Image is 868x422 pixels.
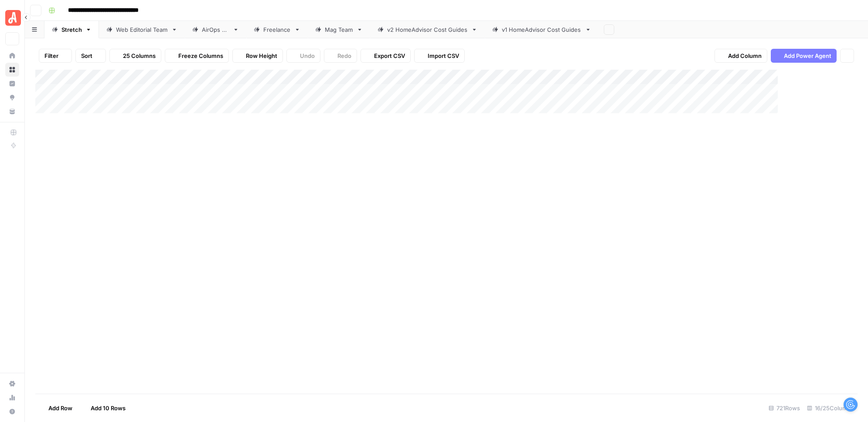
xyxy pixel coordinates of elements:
span: Row Height [246,51,277,60]
button: Redo [324,49,357,63]
div: 16/25 Columns [803,401,858,415]
div: Freelance [263,25,291,34]
span: Export CSV [374,51,405,60]
span: Freeze Columns [178,51,223,60]
button: Sort [75,49,106,63]
button: Export CSV [361,49,411,63]
button: Freeze Columns [165,49,229,63]
a: Freelance [246,21,308,38]
a: Settings [5,377,19,391]
span: Add Power Agent [784,51,831,60]
a: Usage [5,391,19,405]
a: Insights [5,77,19,91]
a: Opportunities [5,91,19,105]
button: Add Power Agent [771,49,837,63]
span: Redo [337,51,351,60]
span: Undo [300,51,315,60]
button: Filter [39,49,72,63]
button: Undo [286,49,320,63]
a: AirOps QA [185,21,246,38]
button: Add 10 Rows [78,401,131,415]
div: Web Editorial Team [116,25,168,34]
button: Add Row [35,401,78,415]
div: Mag Team [325,25,353,34]
div: Stretch [61,25,82,34]
a: v2 HomeAdvisor Cost Guides [370,21,485,38]
a: Browse [5,63,19,77]
button: Workspace: Angi [5,7,19,29]
a: Home [5,49,19,63]
button: Row Height [232,49,283,63]
a: Your Data [5,105,19,118]
button: Help + Support [5,405,19,419]
span: Add Row [48,404,72,412]
div: v1 HomeAdvisor Cost Guides [502,25,582,34]
div: v2 HomeAdvisor Cost Guides [387,25,468,34]
a: v1 HomeAdvisor Cost Guides [485,21,599,38]
button: Import CSV [414,49,465,63]
div: 721 Rows [765,401,803,415]
a: Stretch [44,21,99,38]
span: Sort [81,51,92,60]
span: Add 10 Rows [91,404,126,412]
span: Import CSV [428,51,459,60]
a: Web Editorial Team [99,21,185,38]
span: Add Column [728,51,762,60]
span: 25 Columns [123,51,156,60]
button: Add Column [715,49,767,63]
div: AirOps QA [202,25,229,34]
button: 25 Columns [109,49,161,63]
img: Angi Logo [5,10,21,26]
span: Filter [44,51,58,60]
a: Mag Team [308,21,370,38]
